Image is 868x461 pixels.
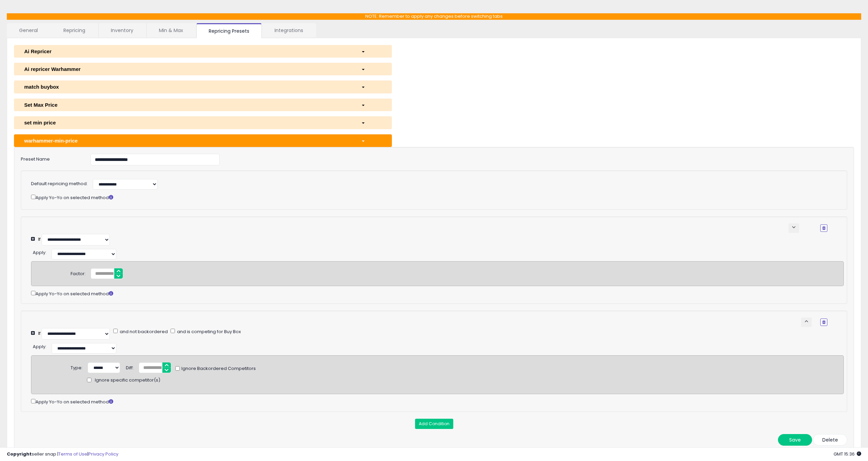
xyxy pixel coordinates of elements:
[415,419,453,429] button: Add Condition
[7,451,32,457] strong: Copyright
[31,398,844,405] div: Apply Yo-Yo on selected method
[71,268,86,277] div: Factor:
[31,289,844,297] div: Apply Yo-Yo on selected method
[16,154,85,163] label: Preset Name
[99,23,146,38] a: Inventory
[31,181,88,187] label: Default repricing method:
[14,134,392,147] button: warhammer-min-price
[14,116,392,129] button: set min price
[31,193,827,201] div: Apply Yo-Yo on selected method
[813,434,847,446] button: Delete
[88,451,118,457] a: Privacy Policy
[33,341,46,350] div: :
[19,137,356,144] div: warhammer-min-price
[7,23,50,38] a: General
[19,48,356,55] div: Ai Repricer
[119,328,168,335] span: and not backordered
[33,247,46,256] div: :
[14,80,392,93] button: match buybox
[262,23,315,38] a: Integrations
[19,83,356,90] div: match buybox
[822,226,825,230] i: Remove Condition
[803,318,810,325] span: keyboard_arrow_up
[147,23,195,38] a: Min & Max
[176,328,241,335] span: and is competing for Buy Box
[95,377,160,384] span: Ignore specific competitor(s)
[14,45,392,58] button: Ai Repricer
[791,224,797,230] span: keyboard_arrow_down
[14,63,392,75] button: Ai repricer Warhammer
[14,99,392,111] button: Set Max Price
[71,362,83,371] div: Type:
[7,13,861,20] p: NOTE: Remember to apply any changes before switching tabs
[33,249,45,256] span: Apply
[789,223,799,233] button: keyboard_arrow_down
[7,451,118,458] div: seller snap | |
[822,320,825,324] i: Remove Condition
[19,101,356,108] div: Set Max Price
[58,451,87,457] a: Terms of Use
[180,366,256,372] span: Ignore Backordered Competitors
[801,317,812,327] button: keyboard_arrow_up
[778,434,812,446] button: Save
[19,65,356,73] div: Ai repricer Warhammer
[33,343,45,350] span: Apply
[19,119,356,126] div: set min price
[51,23,98,38] a: Repricing
[126,362,134,371] div: Diff:
[196,23,262,38] a: Repricing Presets
[834,451,861,457] span: 2025-09-17 15:36 GMT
